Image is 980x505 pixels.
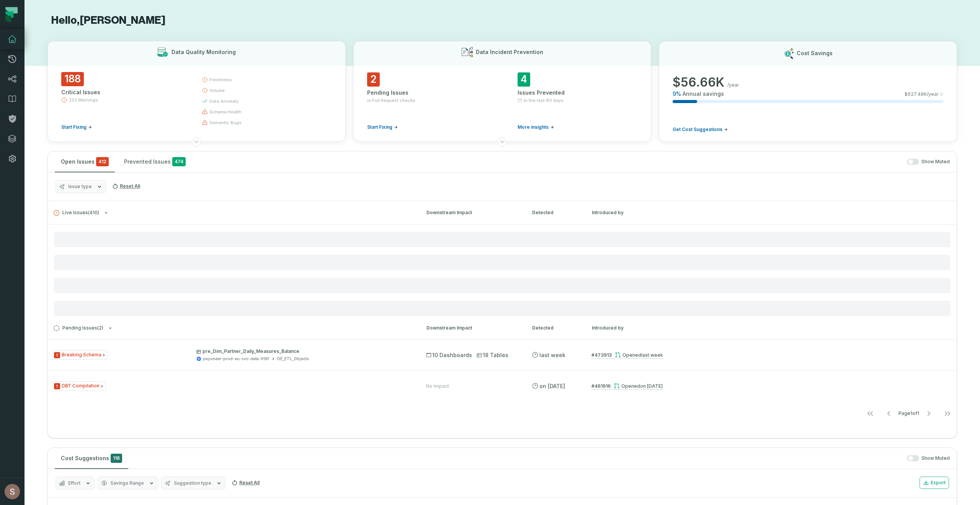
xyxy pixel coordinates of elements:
[614,383,663,389] div: Opened
[426,325,518,331] div: Downstream Impact
[353,41,652,142] button: Data Incident Prevention2Pending Issuesin Pull Request checksStart Fixing4Issues PreventedIn the ...
[938,406,957,421] button: Go to last page
[673,90,681,98] span: 9 %
[640,383,663,389] relative-time: Jul 13, 2025, 9:54 AM GMT+3
[532,209,578,216] div: Detected
[539,383,565,389] relative-time: Jul 13, 2025, 9:54 AM GMT+3
[683,90,724,98] span: Annual savings
[61,72,84,86] span: 188
[96,157,109,166] span: critical issues and errors combined
[196,348,412,354] p: pre_Dim_Partner_Daily_Measures_Balance
[673,126,722,133] span: Get Cost Suggestions
[111,454,122,463] span: 116
[54,210,99,216] span: Live Issues ( 410 )
[174,480,211,486] span: Suggestion type
[797,49,833,57] h3: Cost Savings
[110,480,144,486] span: Savings Range
[477,351,508,359] span: 18 Tables
[5,484,20,499] img: avatar of Shay Gafniel
[673,126,728,133] a: Get Cost Suggestions
[48,406,957,421] nav: pagination
[161,477,225,490] button: Suggestion type
[68,184,92,190] span: Issue type
[592,325,661,331] div: Introduced by
[880,406,898,421] button: Go to previous page
[591,352,663,359] a: #473913Opened[DATE] 4:33:28 PM
[426,383,449,389] div: No Impact
[905,91,939,97] span: $ 627.49K /year
[55,448,128,469] button: Cost Suggestions
[532,325,578,331] div: Detected
[673,75,724,90] span: $ 56.66K
[861,406,957,421] ul: Page 1 of 1
[518,124,554,130] a: More insights
[55,151,115,172] button: Open Issues
[203,356,269,362] div: payoneer-prod-eu-svc-data-016f
[920,406,938,421] button: Go to next page
[48,339,957,423] div: Pending Issues(2)
[615,352,663,358] div: Opened
[524,97,563,103] span: In the last 90 days
[171,48,236,56] h3: Data Quality Monitoring
[54,325,413,331] button: Pending Issues(2)
[47,14,957,27] h1: Hello, [PERSON_NAME]
[52,381,106,391] span: Issue Type
[98,477,158,490] button: Savings Range
[131,455,950,462] div: Show Muted
[54,383,60,389] span: Severity
[277,356,309,362] div: DE_ETL_Objects
[476,48,543,56] h3: Data Incident Prevention
[209,98,238,104] span: data anomaly
[61,124,92,130] a: Start Fixing
[209,87,225,93] span: volume
[592,209,661,216] div: Introduced by
[61,89,188,96] div: Critical Issues
[109,180,143,192] button: Reset All
[54,352,60,358] span: Severity
[209,109,242,115] span: schema health
[367,89,487,97] div: Pending Issues
[367,97,415,103] span: in Pull Request checks
[56,477,95,490] button: Effort
[56,180,106,193] button: Issue type
[518,124,549,130] span: More insights
[539,352,565,358] relative-time: Aug 24, 2025, 4:33 PM GMT+3
[172,157,186,166] span: 474
[920,477,949,489] button: Export
[209,120,242,126] span: semantic bugs
[118,151,192,172] button: Prevented Issues
[54,325,103,331] span: Pending Issues ( 2 )
[195,159,950,165] div: Show Muted
[426,351,472,359] span: 10 Dashboards
[518,89,637,97] div: Issues Prevented
[48,224,957,316] div: Live Issues(410)
[367,124,392,130] span: Start Fixing
[52,350,108,360] span: Issue Type
[47,41,346,142] button: Data Quality Monitoring188Critical Issues222 WarningsStart Fixingfreshnessvolumedata anomalyschem...
[861,406,879,421] button: Go to first page
[209,77,232,83] span: freshness
[518,72,530,87] span: 4
[591,383,663,390] a: #461916Opened[DATE] 9:54:07 AM
[68,480,80,486] span: Effort
[54,210,413,216] button: Live Issues(410)
[69,97,98,103] span: 222 Warnings
[659,41,957,142] button: Cost Savings$56.66K/year9%Annual savings$627.49K/yearGet Cost Suggestions
[641,352,663,358] relative-time: Aug 24, 2025, 4:33 PM GMT+3
[367,124,398,130] a: Start Fixing
[426,209,518,216] div: Downstream Impact
[61,124,87,130] span: Start Fixing
[727,82,739,88] span: /year
[367,72,380,87] span: 2
[229,477,263,489] button: Reset All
